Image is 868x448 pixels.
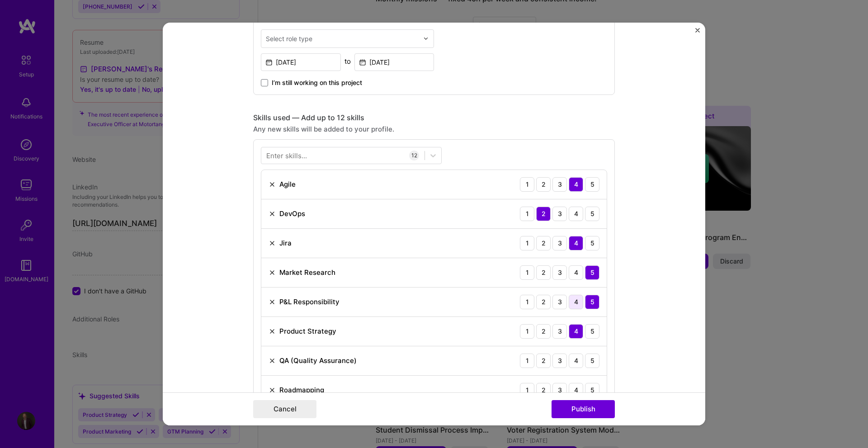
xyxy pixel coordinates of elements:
div: 1 [520,236,534,250]
div: 5 [585,265,599,280]
div: Product Strategy [279,326,336,336]
div: 4 [569,207,583,221]
div: 1 [520,177,534,192]
img: drop icon [423,36,429,41]
div: 2 [536,265,551,280]
div: 3 [552,324,567,339]
div: Jira [279,238,292,248]
img: Remove [269,269,276,276]
img: Remove [269,328,276,335]
div: 4 [569,295,583,309]
div: 5 [585,207,599,221]
span: I’m still working on this project [272,78,362,87]
div: P&L Responsibility [279,297,340,307]
img: Remove [269,181,276,188]
img: Remove [269,240,276,247]
div: 1 [520,295,534,309]
div: 4 [569,177,583,192]
div: 2 [536,354,551,368]
input: Date [354,53,434,71]
button: Publish [552,400,615,418]
div: 2 [536,207,551,221]
div: 4 [569,354,583,368]
div: QA (Quality Assurance) [279,356,357,365]
div: 3 [552,207,567,221]
div: 1 [520,265,534,280]
div: 1 [520,207,534,221]
div: to [344,57,351,66]
div: Roadmapping [279,385,324,395]
div: 3 [552,383,567,397]
div: 3 [552,265,567,280]
div: 2 [536,177,551,192]
div: 2 [536,236,551,250]
div: 4 [569,236,583,250]
div: 5 [585,177,599,192]
div: 1 [520,354,534,368]
div: 3 [552,354,567,368]
div: Enter skills... [266,151,307,160]
div: 5 [585,295,599,309]
div: Select role type [266,34,312,43]
img: Remove [269,357,276,364]
img: Remove [269,210,276,217]
div: Any new skills will be added to your profile. [253,124,615,134]
div: 3 [552,177,567,192]
button: Cancel [253,400,316,418]
div: Skills used — Add up to 12 skills [253,113,615,123]
div: 2 [536,383,551,397]
div: Market Research [279,268,335,277]
div: 5 [585,383,599,397]
div: 5 [585,324,599,339]
input: Date [261,53,341,71]
img: Remove [269,298,276,306]
div: 5 [585,236,599,250]
div: 1 [520,324,534,339]
button: Close [695,28,700,38]
img: Remove [269,387,276,394]
div: 1 [520,383,534,397]
div: 4 [569,265,583,280]
div: 5 [585,354,599,368]
div: 3 [552,295,567,309]
div: Agile [279,179,296,189]
div: DevOps [279,209,305,218]
div: 2 [536,324,551,339]
div: 3 [552,236,567,250]
div: 2 [536,295,551,309]
div: 12 [409,151,419,160]
div: 4 [569,383,583,397]
div: 4 [569,324,583,339]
